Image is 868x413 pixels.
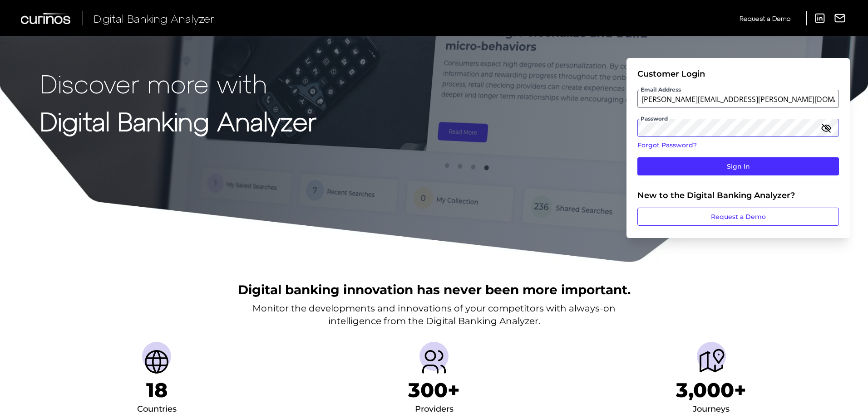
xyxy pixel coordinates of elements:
[252,302,616,327] p: Monitor the developments and innovations of your competitors with always-on intelligence from the...
[740,15,790,22] span: Request a Demo
[419,347,449,376] img: Providers
[640,115,669,122] span: Password
[238,281,631,298] h2: Digital banking innovation has never been more important.
[637,190,839,200] div: New to the Digital Banking Analyzer?
[142,347,171,376] img: Countries
[697,347,726,376] img: Journeys
[637,141,839,150] a: Forgot Password?
[640,86,682,93] span: Email Address
[637,208,839,226] a: Request a Demo
[40,106,316,136] strong: Digital Banking Analyzer
[40,69,316,97] p: Discover more with
[94,12,214,25] span: Digital Banking Analyzer
[21,13,72,24] img: Curinos
[740,11,790,26] a: Request a Demo
[637,157,839,175] button: Sign In
[637,69,839,79] div: Customer Login
[408,378,460,402] h1: 300+
[676,378,746,402] h1: 3,000+
[146,378,168,402] h1: 18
